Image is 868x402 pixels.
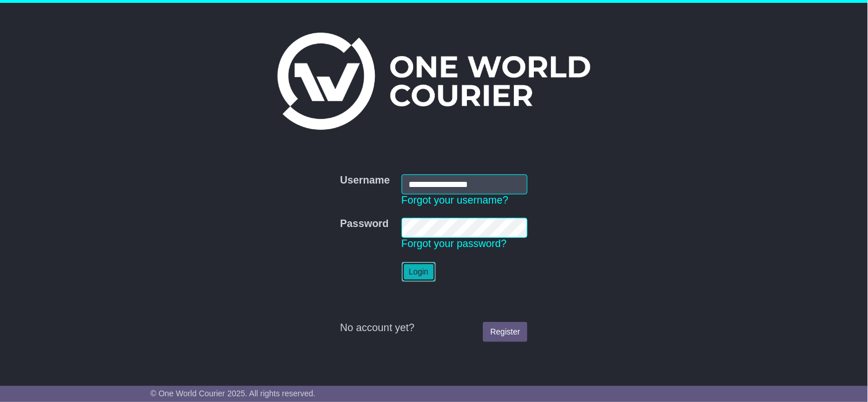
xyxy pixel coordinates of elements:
a: Forgot your username? [402,194,509,206]
label: Password [340,218,389,230]
button: Login [402,262,436,282]
a: Register [483,322,528,342]
a: Forgot your password? [402,238,507,249]
span: © One World Courier 2025. All rights reserved. [150,389,316,398]
label: Username [340,174,390,187]
img: One World [278,33,590,130]
div: No account yet? [340,322,528,335]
